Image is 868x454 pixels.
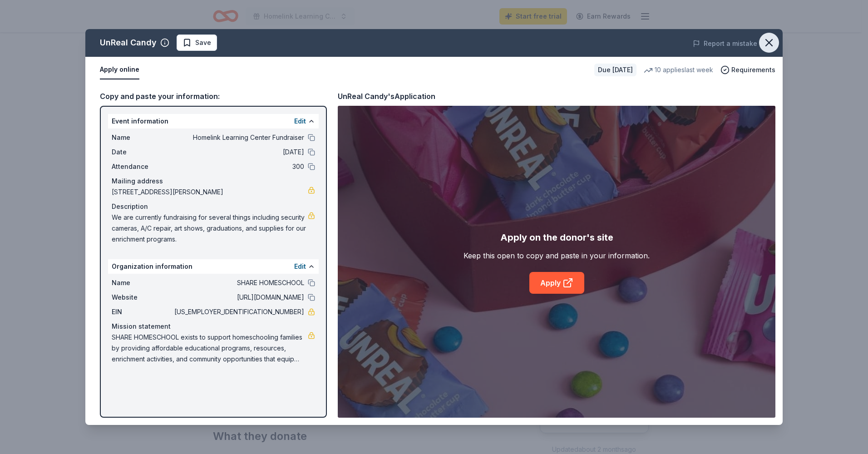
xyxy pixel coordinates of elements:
span: Name [112,277,173,288]
div: UnReal Candy's Application [338,90,435,102]
span: SHARE HOMESCHOOL exists to support homeschooling families by providing affordable educational pro... [112,332,308,365]
span: Name [112,132,173,143]
span: SHARE HOMESCHOOL [173,277,304,288]
div: Mission statement [112,321,315,332]
span: Attendance [112,161,173,172]
button: Requirements [720,64,775,75]
span: Website [112,292,173,303]
div: UnReal Candy [100,35,157,50]
div: Event information [108,114,319,128]
button: Apply online [100,60,139,79]
div: Due [DATE] [594,64,636,76]
span: [URL][DOMAIN_NAME] [173,292,304,303]
div: Keep this open to copy and paste in your information. [464,250,650,261]
div: Mailing address [112,176,315,187]
button: Report a mistake [693,38,757,49]
span: Requirements [731,64,775,75]
span: [DATE] [173,147,304,158]
span: Date [112,147,173,158]
div: Description [112,201,315,212]
div: Apply on the donor's site [500,230,613,245]
div: Copy and paste your information: [100,90,327,102]
span: Save [195,37,211,48]
button: Edit [294,116,306,127]
div: 10 applies last week [644,64,713,75]
button: Save [177,35,217,51]
span: 300 [173,161,304,172]
span: [STREET_ADDRESS][PERSON_NAME] [112,187,308,197]
span: Homelink Learning Center Fundraiser [173,132,304,143]
span: EIN [112,306,173,317]
div: Organization information [108,259,319,274]
span: [US_EMPLOYER_IDENTIFICATION_NUMBER] [173,306,304,317]
span: We are currently fundraising for several things including security cameras, A/C repair, art shows... [112,212,308,245]
button: Edit [294,261,306,272]
a: Apply [529,272,584,294]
